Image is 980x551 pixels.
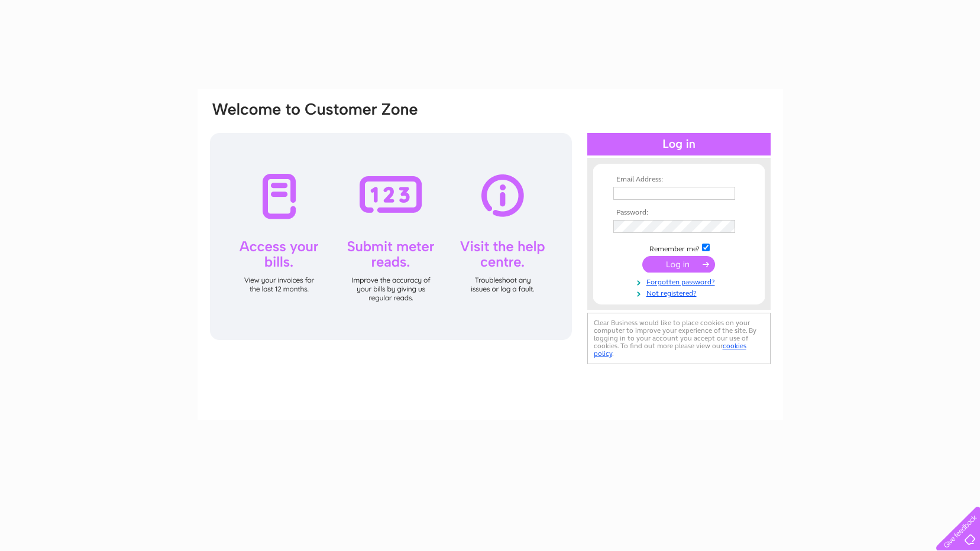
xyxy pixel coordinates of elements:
th: Email Address: [610,176,748,184]
input: Submit [642,256,715,273]
th: Password: [610,209,748,217]
a: cookies policy [594,342,746,358]
div: Clear Business would like to place cookies on your computer to improve your experience of the sit... [587,313,771,364]
a: Not registered? [613,287,748,298]
td: Remember me? [610,242,748,254]
a: Forgotten password? [613,275,748,287]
